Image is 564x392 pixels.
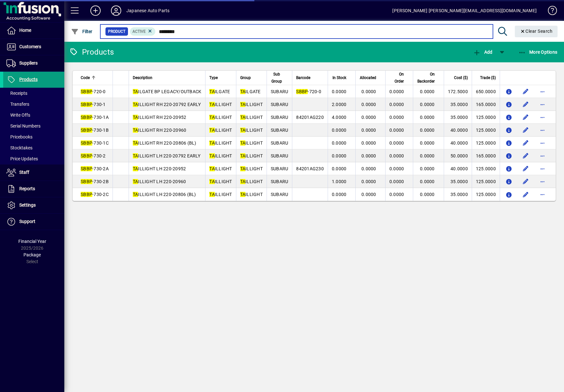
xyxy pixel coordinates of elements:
span: -720-0 [296,89,321,94]
td: 125.0000 [472,111,500,124]
span: 0.0000 [420,128,435,133]
span: 0.0000 [389,166,404,171]
em: TA [209,102,215,107]
div: In Stock [332,74,352,81]
em: TA [240,89,246,94]
em: TA [240,166,246,171]
td: 35.0000 [444,111,472,124]
span: 0.0000 [389,192,404,197]
span: -730-1C [81,140,109,146]
button: Profile [106,5,126,16]
button: Add [471,46,494,58]
td: 125.0000 [472,175,500,188]
button: Edit [521,112,531,122]
span: Serial Numbers [6,123,41,129]
span: ILLIGHT [240,128,263,133]
em: TA [133,115,138,120]
span: Trade ($) [480,74,496,81]
span: Filter [71,29,93,34]
span: 84201AG220 [296,115,324,120]
span: Product [108,28,125,35]
div: Description [133,74,202,81]
span: ILLIGHT [240,166,263,171]
span: Price Updates [6,156,38,161]
a: Price Updates [3,153,64,164]
span: -730-1B [81,128,109,133]
span: 0.0000 [420,89,435,94]
span: On Order [389,71,404,85]
em: TA [133,128,138,133]
span: Type [209,74,218,81]
a: Receipts [3,88,64,99]
span: 0.0000 [420,192,435,197]
span: Customers [19,44,41,49]
span: 0.0000 [332,153,347,158]
span: SUBARU [271,153,288,158]
span: 0.0000 [420,102,435,107]
a: Serial Numbers [3,120,64,131]
button: Edit [521,151,531,161]
span: ILLIGHT [209,128,232,133]
span: 0.0000 [361,153,376,158]
span: ILLIGHT RH 220-20952 [133,115,186,120]
em: TA [133,89,138,94]
div: On Backorder [417,71,440,85]
span: ILLIGHT [209,192,232,197]
span: Package [23,252,41,257]
td: 40.0000 [444,124,472,137]
span: Transfers [6,102,29,107]
td: 50.0000 [444,149,472,162]
button: More options [537,151,548,161]
span: 0.0000 [420,166,435,171]
a: Reports [3,181,64,197]
span: 0.0000 [361,115,376,120]
span: ILLIGHT [209,153,232,158]
span: 0.0000 [361,192,376,197]
span: ILLIGHT RH 220-20806 (BL) [133,140,196,146]
span: 0.0000 [389,179,404,184]
span: Code [81,74,90,81]
td: 35.0000 [444,175,472,188]
span: -730-1 [81,102,106,107]
span: In Stock [332,74,346,81]
span: ILLIGHT [209,115,232,120]
a: Staff [3,165,64,181]
div: Code [81,74,109,81]
span: More Options [518,49,558,55]
span: ILLIGHT LH 220-20792 EARLY [133,153,200,158]
span: ILGATE [240,89,261,94]
div: Japanese Auto Parts [126,5,169,16]
em: TA [209,192,215,197]
button: Edit [521,138,531,148]
em: SBBP [81,140,92,146]
td: 125.0000 [472,137,500,149]
div: Type [209,74,232,81]
span: -720-0 [81,89,106,94]
span: Staff [19,170,29,175]
em: SBBP [81,115,92,120]
span: 2.0000 [332,102,347,107]
em: TA [209,179,215,184]
button: Edit [521,99,531,110]
span: 0.0000 [389,128,404,133]
span: 0.0000 [389,102,404,107]
span: Financial Year [18,239,46,244]
em: TA [133,179,138,184]
span: On Backorder [417,71,434,85]
span: 0.0000 [389,140,404,146]
span: ILLIGHT [209,102,232,107]
td: 165.0000 [472,98,500,111]
span: 0.0000 [361,128,376,133]
span: Write Offs [6,112,30,118]
span: Cost ($) [454,74,468,81]
span: Receipts [6,91,27,96]
div: Products [69,47,114,57]
span: Description [133,74,152,81]
span: SUBARU [271,102,288,107]
button: Edit [521,176,531,187]
td: 35.0000 [444,188,472,201]
span: Reports [19,186,35,191]
em: TA [133,140,138,146]
span: 0.0000 [361,140,376,146]
span: ILLIGHT [240,179,263,184]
